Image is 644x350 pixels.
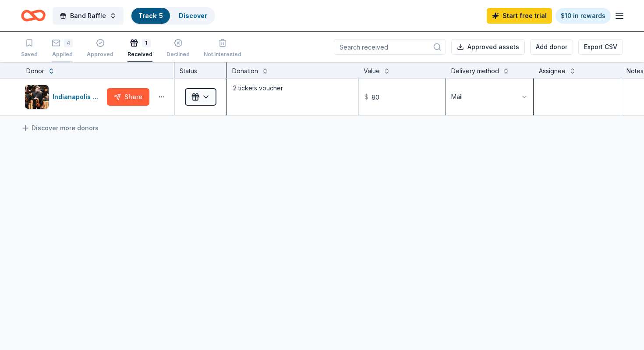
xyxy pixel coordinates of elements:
[364,66,380,76] div: Value
[451,39,525,55] button: Approved assets
[166,35,190,62] button: Declined
[487,8,552,24] a: Start free trial
[174,62,227,78] div: Status
[21,123,99,133] a: Discover more donors
[64,39,73,47] div: 4
[52,35,73,62] button: 4Applied
[70,11,106,21] span: Band Raffle
[578,39,623,55] button: Export CSV
[204,51,241,58] div: Not interested
[25,85,49,109] img: Image for Indianapolis Symphony Orchestra
[142,39,151,47] div: 1
[107,88,149,106] button: Share
[87,51,113,58] div: Approved
[26,66,44,76] div: Donor
[131,7,215,25] button: Track· 5Discover
[530,39,573,55] button: Add donor
[87,35,113,62] button: Approved
[166,51,190,58] div: Declined
[556,8,611,24] a: $10 in rewards
[334,39,446,55] input: Search received
[626,66,644,76] div: Notes
[53,7,124,25] button: Band Raffle
[232,66,258,76] div: Donation
[539,66,566,76] div: Assignee
[21,51,38,58] div: Saved
[451,66,499,76] div: Delivery method
[21,35,38,62] button: Saved
[204,35,241,62] button: Not interested
[138,12,163,19] a: Track· 5
[228,79,357,114] textarea: 2 tickets voucher
[179,12,207,19] a: Discover
[25,85,103,109] button: Image for Indianapolis Symphony OrchestraIndianapolis Symphony Orchestra
[21,5,46,26] a: Home
[52,51,73,58] div: Applied
[127,51,152,58] div: Received
[127,35,152,62] button: 1Received
[53,92,103,102] div: Indianapolis Symphony Orchestra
